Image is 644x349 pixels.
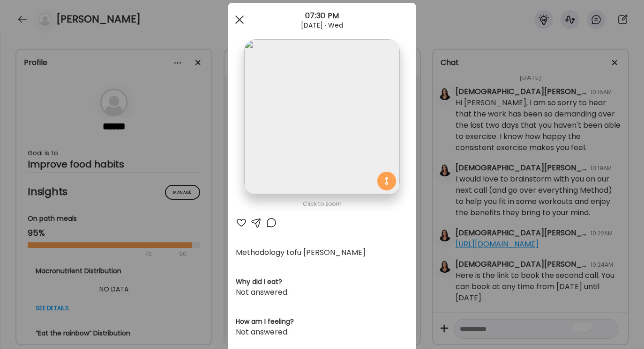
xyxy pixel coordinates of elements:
div: Not answered. [236,287,408,298]
h3: Why did I eat? [236,277,408,287]
div: Not answered. [236,327,408,338]
div: [DATE] · Wed [228,22,416,29]
div: Click to zoom [236,198,408,210]
div: Methodology tofu [PERSON_NAME] [236,247,408,258]
h3: How am I feeling? [236,317,408,327]
img: images%2F34M9xvfC7VOFbuVuzn79gX2qEI22%2FkiZB83JzwY3vZKNppMi2%2FPzNJVI9VlEzqnfm04f3Y_1080 [244,39,399,194]
div: 07:30 PM [228,10,416,22]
